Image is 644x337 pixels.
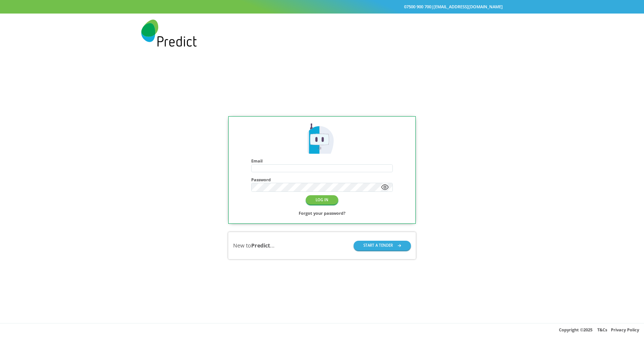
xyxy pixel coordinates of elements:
div: New to ... [233,242,275,250]
b: Predict [251,242,270,249]
button: LOG IN [306,195,338,205]
a: 07500 900 700 [404,4,431,9]
a: [EMAIL_ADDRESS][DOMAIN_NAME] [433,4,503,9]
h4: Password [251,177,392,182]
a: T&Cs [597,327,607,332]
div: | [141,3,503,11]
img: Predict Mobile [141,20,197,47]
a: Privacy Policy [611,327,639,332]
img: Predict Mobile [305,122,339,156]
h4: Email [251,158,392,163]
a: Forgot your password? [299,209,345,217]
button: START A TENDER [354,241,411,250]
